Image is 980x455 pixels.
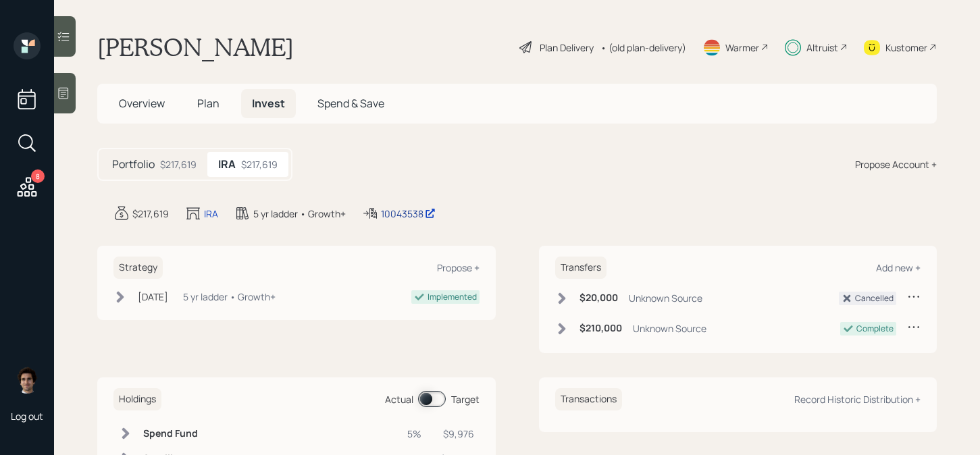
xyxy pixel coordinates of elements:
[119,96,165,111] span: Overview
[437,261,480,274] div: Propose +
[113,257,163,279] h6: Strategy
[540,41,594,55] div: Plan Delivery
[160,157,197,171] div: $217,619
[197,96,220,111] span: Plan
[855,292,894,304] div: Cancelled
[385,392,413,406] div: Actual
[241,157,278,171] div: $217,619
[428,291,477,303] div: Implemented
[403,427,421,441] div: 5%
[183,290,276,304] div: 5 yr ladder • Growth+
[555,388,622,410] h6: Transactions
[218,158,236,171] h5: IRA
[579,323,622,334] h6: $210,000
[600,41,686,55] div: • (old plan-delivery)
[876,261,921,274] div: Add new +
[629,291,702,305] div: Unknown Source
[97,32,294,62] h1: [PERSON_NAME]
[438,427,474,441] div: $9,976
[204,207,218,221] div: IRA
[555,257,607,279] h6: Transfers
[132,207,169,221] div: $217,619
[252,96,285,111] span: Invest
[885,41,927,55] div: Kustomer
[855,157,937,171] div: Propose Account +
[14,367,41,394] img: harrison-schaefer-headshot-2.png
[11,410,43,423] div: Log out
[856,323,894,335] div: Complete
[381,207,436,221] div: 10043538
[112,158,155,171] h5: Portfolio
[317,96,384,111] span: Spend & Save
[806,41,838,55] div: Altruist
[633,321,706,336] div: Unknown Source
[451,392,480,406] div: Target
[579,292,618,304] h6: $20,000
[138,290,168,304] div: [DATE]
[31,169,45,183] div: 8
[794,393,921,406] div: Record Historic Distribution +
[725,41,759,55] div: Warmer
[143,428,207,439] h6: Spend Fund
[253,207,346,221] div: 5 yr ladder • Growth+
[113,388,161,410] h6: Holdings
